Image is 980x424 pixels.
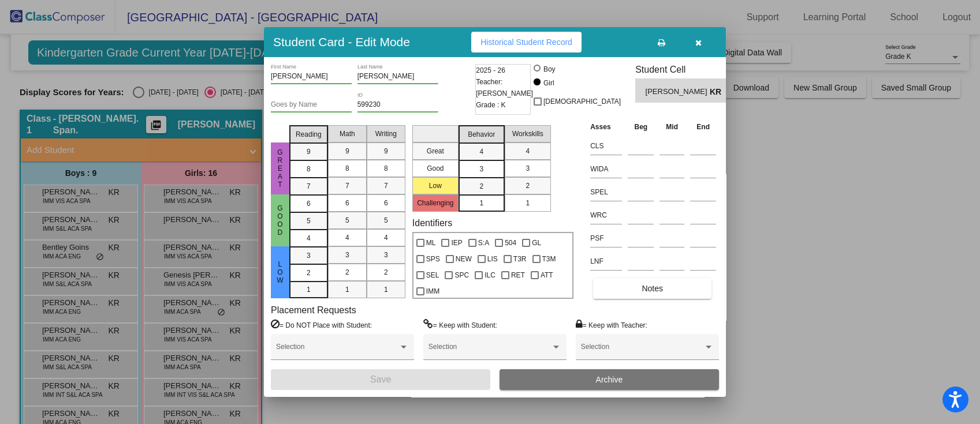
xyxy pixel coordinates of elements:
[456,252,472,266] span: NEW
[307,198,311,209] span: 6
[345,232,349,243] span: 4
[275,148,285,189] span: Great
[375,129,397,139] span: Writing
[471,32,582,52] button: Historical Student Record
[479,147,483,157] span: 4
[384,232,388,243] span: 4
[476,99,505,111] span: Grade : K
[426,284,439,298] span: IMM
[511,268,525,282] span: RET
[478,236,489,250] span: S:A
[625,121,657,133] th: Beg
[646,86,710,98] span: [PERSON_NAME]
[345,181,349,191] span: 7
[590,183,622,201] input: assessment
[426,268,439,282] span: SEL
[541,268,553,282] span: ATT
[590,137,622,155] input: assessment
[532,236,541,250] span: GL
[451,236,462,250] span: IEP
[307,233,311,243] span: 4
[487,252,498,266] span: LIS
[526,146,530,156] span: 4
[370,374,391,384] span: Save
[476,65,505,76] span: 2025 - 26
[345,146,349,156] span: 9
[271,319,372,331] label: = Do NOT Place with Student:
[307,216,311,226] span: 5
[307,147,311,157] span: 9
[587,121,625,133] th: Asses
[590,253,622,270] input: assessment
[476,76,533,99] span: Teacher: [PERSON_NAME]
[384,215,388,226] span: 5
[307,164,311,174] span: 8
[345,250,349,260] span: 3
[526,163,530,174] span: 3
[543,95,621,108] span: [DEMOGRAPHIC_DATA]
[479,164,483,174] span: 3
[307,250,311,261] span: 3
[271,101,352,109] input: goes by name
[345,215,349,226] span: 5
[593,278,711,299] button: Notes
[275,260,285,284] span: Low
[500,369,719,390] button: Archive
[576,319,647,331] label: = Keep with Teacher:
[479,181,483,192] span: 2
[384,181,388,191] span: 7
[710,86,726,98] span: KR
[590,207,622,224] input: assessment
[384,163,388,174] span: 8
[307,268,311,278] span: 2
[596,375,623,384] span: Archive
[526,198,530,208] span: 1
[412,217,452,228] label: Identifiers
[296,129,322,140] span: Reading
[590,230,622,247] input: assessment
[340,129,355,139] span: Math
[426,252,440,266] span: SPS
[542,252,556,266] span: T3M
[307,181,311,192] span: 7
[273,35,410,49] h3: Student Card - Edit Mode
[526,181,530,191] span: 2
[505,236,516,250] span: 504
[479,198,483,208] span: 1
[642,284,663,293] span: Notes
[345,284,349,295] span: 1
[590,160,622,178] input: assessment
[345,163,349,174] span: 8
[543,64,556,74] div: Boy
[384,284,388,295] span: 1
[384,250,388,260] span: 3
[426,236,436,250] span: ML
[512,129,543,139] span: Workskills
[345,267,349,277] span: 2
[275,204,285,237] span: Good
[384,198,388,208] span: 6
[307,284,311,295] span: 1
[423,319,497,331] label: = Keep with Student:
[345,198,349,208] span: 6
[480,37,572,47] span: Historical Student Record
[485,268,495,282] span: ILC
[271,305,356,316] label: Placement Requests
[357,101,438,109] input: Enter ID
[687,121,719,133] th: End
[271,369,490,390] button: Save
[635,64,736,75] h3: Student Cell
[454,268,469,282] span: SPC
[513,252,527,266] span: T3R
[384,267,388,277] span: 2
[543,78,554,88] div: Girl
[468,129,495,140] span: Behavior
[384,146,388,156] span: 9
[657,121,687,133] th: Mid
